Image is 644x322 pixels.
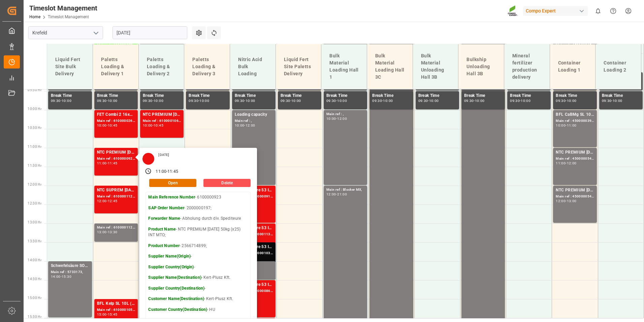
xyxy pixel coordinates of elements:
[97,149,135,156] div: NTC PREMIUM [DATE] 50kg (x25) INT MTO;
[520,99,521,102] div: -
[97,313,107,316] div: 15:00
[108,199,118,203] div: 12:45
[148,296,204,301] strong: Customer Name(Destination)
[166,169,167,175] div: -
[148,254,191,259] strong: Supplier Name(Origin)
[566,199,567,203] div: -
[62,275,71,278] div: 15:30
[148,275,201,280] strong: Supplier Name(Destination)
[154,99,163,102] div: 10:00
[148,253,248,260] p: -
[28,202,41,205] span: 12:30 Hr
[51,99,61,102] div: 09:30
[28,164,41,167] span: 11:30 Hr
[464,92,502,99] div: Break Time
[556,194,594,199] div: Main ref : 4500000545, 2000000354;
[523,4,590,17] button: Compo Expert
[154,124,163,127] div: 10:45
[556,124,566,127] div: 10:00
[156,153,171,157] div: [DATE]
[199,99,209,102] div: 10:00
[474,99,475,102] div: -
[97,118,135,124] div: Main ref : 6100000264, 4510352522; 2000000197;
[97,156,135,162] div: Main ref : 6100000923, 2000000197;
[326,193,336,196] div: 12:00
[602,92,640,99] div: Break Time
[148,275,248,281] p: - Kert-Plusz Kft.
[567,162,577,165] div: 12:00
[97,187,135,194] div: NTC SUPREM [DATE]+3+TE 600kg BB;FTL S NK 8-0-24 25kg (x40) INT;FTL SP 18-5-8 25kg (x40) INT;TPL N...
[337,193,347,196] div: 21:00
[336,117,337,120] div: -
[281,53,316,80] div: Liquid Fert Site Paletts Delivery
[143,99,153,102] div: 09:30
[464,99,474,102] div: 09:30
[290,99,291,102] div: -
[556,156,594,162] div: Main ref : 4500000544, 2000000354;
[61,275,62,278] div: -
[235,111,273,118] div: Loading capacity
[148,195,195,199] strong: Main Reference Number
[148,307,248,313] p: - HU
[326,92,364,99] div: Break Time
[143,118,181,124] div: Main ref : 6100001061, 2000000536;
[336,99,337,102] div: -
[337,99,347,102] div: 10:00
[235,53,270,80] div: Nitric Acid Bulk Loading
[281,92,319,99] div: Break Time
[327,50,361,83] div: Bulk Material Loading Hall 1
[611,99,612,102] div: -
[97,162,107,165] div: 11:00
[107,313,108,316] div: -
[148,227,176,232] strong: Product Name
[567,124,577,127] div: 11:00
[601,57,636,76] div: Container Loading 2
[372,99,382,102] div: 09:30
[143,92,181,99] div: Break Time
[567,199,577,203] div: 13:00
[148,216,180,221] strong: Forwarder Name
[556,118,594,124] div: Main ref : 4500000394, 2000000310;
[566,99,567,102] div: -
[566,124,567,127] div: -
[418,99,428,102] div: 09:30
[62,99,71,102] div: 10:00
[510,92,548,99] div: Break Time
[108,124,118,127] div: 10:45
[556,199,566,203] div: 12:00
[28,26,103,39] input: Type to search/select
[148,206,184,210] strong: SAP Order Number
[326,99,336,102] div: 09:30
[246,124,255,127] div: 12:00
[97,111,135,118] div: FET Combi 2 16x1kg (x40) EN MSE;NTC PREMIUM [DATE] 50kg (x25) INT MTO;
[148,194,248,200] p: - 6100000923
[566,162,567,165] div: -
[189,99,198,102] div: 09:30
[97,92,135,99] div: Break Time
[97,300,135,307] div: BFL Kelp SL 10L (x60) ES,PT;FLO T PERM [DATE] 25kg (x60) INT;VITA Si 10L (x60) ES,PT;Fetri 13% (F...
[464,53,498,80] div: Bulkship Unloading Hall 3B
[28,315,41,319] span: 15:30 Hr
[153,99,154,102] div: -
[28,183,41,186] span: 12:00 Hr
[144,53,179,80] div: Paletts Loading & Delivery 2
[29,15,40,19] a: Home
[156,169,166,175] div: 11:00
[190,53,224,80] div: Paletts Loading & Delivery 3
[602,99,612,102] div: 09:30
[418,50,453,83] div: Bulk Material Unloading Hall 3B
[244,99,245,102] div: -
[108,313,118,316] div: 15:45
[148,286,204,291] strong: Supplier Country(Destination)
[61,99,62,102] div: -
[51,269,89,275] div: Main ref : 5733173,
[556,92,594,99] div: Break Time
[28,88,41,92] span: 09:30 Hr
[97,199,107,203] div: 12:00
[97,99,107,102] div: 09:30
[97,307,135,313] div: Main ref : 6100001056, 2000000767; 2000000762;2000000767;
[567,99,577,102] div: 10:00
[97,225,135,231] div: Main ref : 6100001122,
[97,231,107,234] div: 13:00
[428,99,429,102] div: -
